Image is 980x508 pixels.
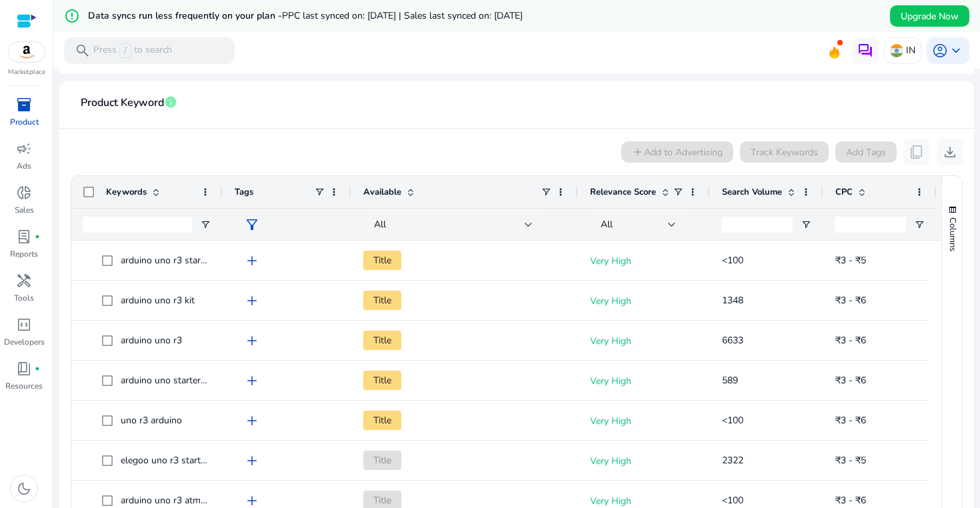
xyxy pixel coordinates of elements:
[8,67,45,77] p: Marketplace
[835,494,866,507] span: ₹3 - ₹6
[835,186,853,198] span: CPC
[16,361,32,377] span: book_4
[590,367,698,395] p: Very High
[17,160,31,172] p: Ads
[374,218,386,231] span: All
[282,9,523,22] span: PPC last synced on: [DATE] | Sales last synced on: [DATE]
[363,251,401,270] span: Title
[16,97,32,113] span: inventory_2
[942,144,958,160] span: download
[590,287,698,315] p: Very High
[16,229,32,245] span: lab_profile
[890,44,903,57] img: in.svg
[835,414,866,427] span: ₹3 - ₹6
[119,43,131,58] span: /
[121,374,213,387] span: arduino uno starter kit
[244,413,260,429] span: add
[914,219,925,230] button: Open Filter Menu
[937,139,963,165] button: download
[16,481,32,497] span: dark_mode
[890,5,969,27] button: Upgrade Now
[590,186,656,198] span: Relevance Score
[35,234,40,239] span: fiber_manual_record
[15,204,34,216] p: Sales
[590,327,698,355] p: Very High
[590,247,698,275] p: Very High
[9,42,45,62] img: amazon.svg
[722,186,782,198] span: Search Volume
[64,8,80,24] mat-icon: error_outline
[363,186,401,198] span: Available
[244,253,260,269] span: add
[121,494,237,507] span: arduino uno r3 atmega328p
[722,294,743,307] span: 1348
[16,185,32,201] span: donut_small
[363,371,401,390] span: Title
[835,334,866,347] span: ₹3 - ₹6
[948,43,964,59] span: keyboard_arrow_down
[722,334,743,347] span: 6633
[200,219,211,230] button: Open Filter Menu
[10,116,39,128] p: Product
[363,411,401,430] span: Title
[363,451,401,470] span: Title
[121,454,221,467] span: elegoo uno r3 starter kit
[835,454,866,467] span: ₹3 - ₹5
[93,43,172,58] p: Press to search
[121,414,182,427] span: uno r3 arduino
[121,294,195,307] span: arduino uno r3 kit
[244,293,260,309] span: add
[906,39,915,62] p: IN
[590,447,698,475] p: Very High
[235,186,253,198] span: Tags
[835,374,866,387] span: ₹3 - ₹6
[16,141,32,157] span: campaign
[601,218,613,231] span: All
[244,217,260,233] span: filter_alt
[16,317,32,333] span: code_blocks
[121,254,225,267] span: arduino uno r3 starter kit
[244,373,260,389] span: add
[164,95,177,109] span: info
[363,331,401,350] span: Title
[363,291,401,310] span: Title
[722,454,743,467] span: 2322
[5,380,43,392] p: Resources
[722,254,743,267] span: <100
[35,366,40,371] span: fiber_manual_record
[75,43,91,59] span: search
[590,407,698,435] p: Very High
[722,414,743,427] span: <100
[88,11,523,22] h5: Data syncs run less frequently on your plan -
[16,273,32,289] span: handyman
[947,217,959,251] span: Columns
[901,9,959,23] span: Upgrade Now
[835,294,866,307] span: ₹3 - ₹6
[83,217,192,233] input: Keywords Filter Input
[121,334,182,347] span: arduino uno r3
[722,217,793,233] input: Search Volume Filter Input
[835,254,866,267] span: ₹3 - ₹5
[932,43,948,59] span: account_circle
[722,494,743,507] span: <100
[244,453,260,469] span: add
[244,333,260,349] span: add
[10,248,38,260] p: Reports
[4,336,45,348] p: Developers
[722,374,738,387] span: 589
[81,91,164,115] span: Product Keyword
[835,217,906,233] input: CPC Filter Input
[106,186,147,198] span: Keywords
[14,292,34,304] p: Tools
[801,219,811,230] button: Open Filter Menu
